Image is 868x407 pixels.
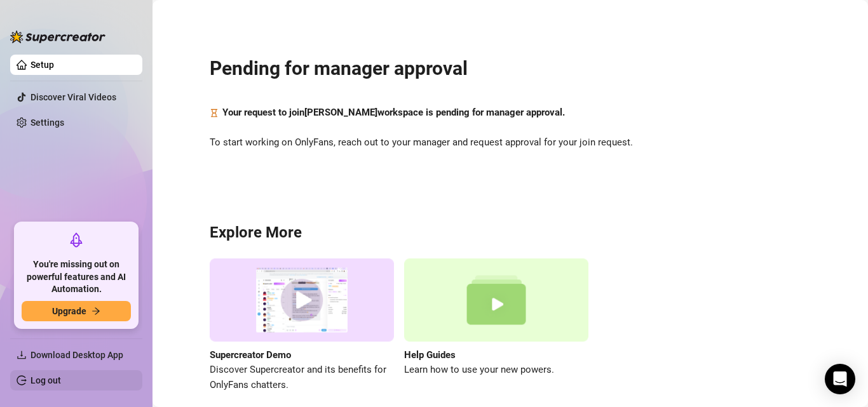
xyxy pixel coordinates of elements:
[22,301,131,321] button: Upgradearrow-right
[825,364,855,394] div: Open Intercom Messenger
[69,232,84,248] span: rocket
[404,349,456,361] strong: Help Guides
[210,105,219,121] span: hourglass
[17,350,27,360] span: download
[31,60,54,70] a: Setup
[222,107,565,118] strong: Your request to join [PERSON_NAME] workspace is pending for manager approval.
[210,57,811,81] h2: Pending for manager approval
[92,307,100,316] span: arrow-right
[210,223,811,243] h3: Explore More
[210,363,394,392] span: Discover Supercreator and its benefits for OnlyFans chatters.
[31,117,64,128] a: Settings
[52,306,86,316] span: Upgrade
[404,258,588,392] a: Help GuidesLearn how to use your new powers.
[404,258,588,342] img: help guides
[31,350,123,360] span: Download Desktop App
[10,30,105,43] img: logo-BBDzfeDw.svg
[210,258,394,342] img: supercreator demo
[22,258,131,296] span: You're missing out on powerful features and AI Automation.
[31,375,61,385] a: Log out
[210,135,811,150] span: To start working on OnlyFans, reach out to your manager and request approval for your join request.
[210,349,291,361] strong: Supercreator Demo
[31,92,116,102] a: Discover Viral Videos
[210,258,394,392] a: Supercreator DemoDiscover Supercreator and its benefits for OnlyFans chatters.
[404,363,588,378] span: Learn how to use your new powers.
